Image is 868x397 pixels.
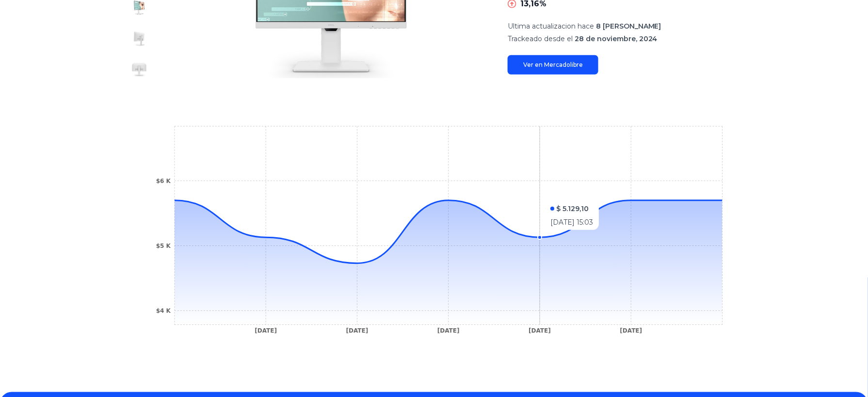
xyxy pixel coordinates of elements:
[131,31,147,46] img: Monitor Benq Gw2786tc 27 100hz Fhd Para Oficina, Eye Care
[529,328,551,335] tspan: [DATE]
[255,328,277,335] tspan: [DATE]
[131,62,147,77] img: Monitor Benq Gw2786tc 27 100hz Fhd Para Oficina, Eye Care
[508,55,598,75] a: Ver en Mercadolibre
[620,328,643,335] tspan: [DATE]
[508,34,573,43] span: Trackeado desde el
[156,243,171,249] tspan: $5 K
[156,307,171,314] tspan: $4 K
[575,34,658,43] span: 28 de noviembre, 2024
[156,178,171,184] tspan: $6 K
[508,22,594,31] span: Ultima actualizacion hace
[437,328,460,335] tspan: [DATE]
[596,22,661,31] span: 8 [PERSON_NAME]
[346,328,369,335] tspan: [DATE]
